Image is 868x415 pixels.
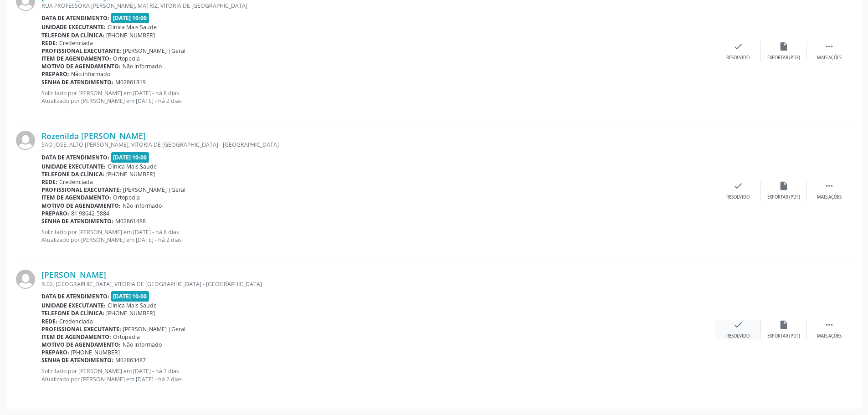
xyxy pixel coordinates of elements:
span: Clinica Mais Saude [108,23,157,31]
span: [PHONE_NUMBER] [106,309,155,317]
b: Senha de atendimento: [41,217,113,225]
span: Ortopedia [113,55,140,62]
span: Não informado [71,70,110,78]
span: [PERSON_NAME] |Geral [123,186,185,194]
i:  [824,181,834,191]
i: check [733,320,743,330]
div: Exportar (PDF) [767,55,800,61]
span: Clinica Mais Saude [108,302,157,309]
div: Resolvido [726,55,750,61]
div: Resolvido [726,194,750,200]
span: 81 98642-5884 [71,210,109,217]
span: Credenciada [59,318,93,325]
span: Clinica Mais Saude [108,163,157,170]
b: Preparo: [41,210,69,217]
b: Preparo: [41,70,69,78]
b: Motivo de agendamento: [41,202,121,210]
b: Profissional executante: [41,47,121,55]
span: Ortopedia [113,333,140,341]
div: SAO JOSE, ALTO [PERSON_NAME], VITORIA DE [GEOGRAPHIC_DATA] - [GEOGRAPHIC_DATA] [41,141,715,149]
i: insert_drive_file [779,320,789,330]
img: img [16,270,35,289]
b: Item de agendamento: [41,194,111,201]
span: M02861488 [115,217,146,225]
b: Rede: [41,178,57,186]
b: Rede: [41,318,57,325]
span: Credenciada [59,178,93,186]
b: Rede: [41,39,57,47]
span: M02863487 [115,356,146,364]
i: insert_drive_file [779,181,789,191]
b: Data de atendimento: [41,292,109,300]
span: Não informado [123,341,162,348]
b: Telefone da clínica: [41,309,104,317]
i: check [733,181,743,191]
img: img [16,131,35,150]
div: Mais ações [817,194,842,200]
div: Resolvido [726,333,750,339]
i: check [733,41,743,51]
b: Unidade executante: [41,302,106,309]
span: M02861319 [115,78,146,86]
b: Preparo: [41,348,69,356]
div: Mais ações [817,333,842,339]
span: [PHONE_NUMBER] [71,348,120,356]
a: Rozenilda [PERSON_NAME] [41,131,146,141]
b: Telefone da clínica: [41,170,104,178]
b: Data de atendimento: [41,14,109,22]
div: RUA PROFESSORA [PERSON_NAME], MATRIZ, VITORIA DE [GEOGRAPHIC_DATA] [41,2,715,10]
b: Senha de atendimento: [41,356,113,364]
div: Mais ações [817,55,842,61]
div: Exportar (PDF) [767,333,800,339]
span: Ortopedia [113,194,140,201]
b: Item de agendamento: [41,55,111,62]
b: Motivo de agendamento: [41,62,121,70]
b: Unidade executante: [41,23,106,31]
span: [PHONE_NUMBER] [106,170,155,178]
span: [DATE] 10:00 [111,13,149,23]
b: Unidade executante: [41,163,106,170]
i:  [824,41,834,51]
b: Senha de atendimento: [41,78,113,86]
p: Solicitado por [PERSON_NAME] em [DATE] - há 8 dias Atualizado por [PERSON_NAME] em [DATE] - há 2 ... [41,228,715,244]
b: Profissional executante: [41,325,121,333]
b: Profissional executante: [41,186,121,194]
b: Telefone da clínica: [41,31,104,39]
span: [PHONE_NUMBER] [106,31,155,39]
p: Solicitado por [PERSON_NAME] em [DATE] - há 7 dias Atualizado por [PERSON_NAME] em [DATE] - há 2 ... [41,367,715,383]
a: [PERSON_NAME] [41,270,106,280]
b: Item de agendamento: [41,333,111,341]
b: Motivo de agendamento: [41,341,121,348]
i: insert_drive_file [779,41,789,51]
span: Não informado [123,202,162,210]
span: Credenciada [59,39,93,47]
span: [DATE] 10:00 [111,291,149,302]
span: [PERSON_NAME] |Geral [123,325,185,333]
div: R.02, [GEOGRAPHIC_DATA], VITORIA DE [GEOGRAPHIC_DATA] - [GEOGRAPHIC_DATA] [41,280,715,288]
p: Solicitado por [PERSON_NAME] em [DATE] - há 8 dias Atualizado por [PERSON_NAME] em [DATE] - há 2 ... [41,89,715,105]
span: Não informado [123,62,162,70]
b: Data de atendimento: [41,154,109,161]
span: [PERSON_NAME] |Geral [123,47,185,55]
span: [DATE] 10:00 [111,152,149,163]
div: Exportar (PDF) [767,194,800,200]
i:  [824,320,834,330]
